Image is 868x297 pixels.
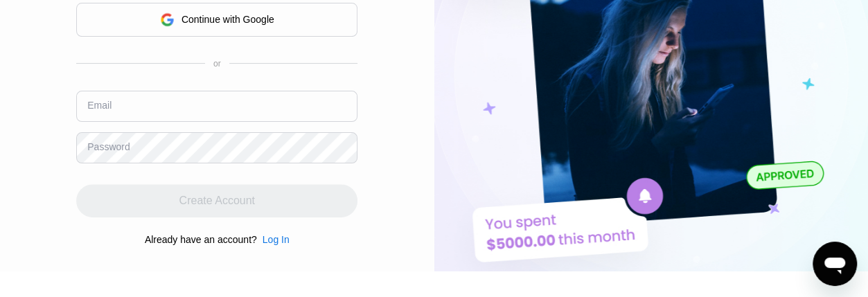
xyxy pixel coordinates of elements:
div: Already have an account? [145,234,257,245]
div: Continue with Google [76,3,357,37]
div: or [213,59,221,69]
div: Continue with Google [181,14,274,25]
iframe: Button to launch messaging window [813,242,857,286]
div: Password [87,141,130,152]
div: Email [87,100,112,111]
div: Log In [263,234,290,245]
div: Log In [257,234,290,245]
